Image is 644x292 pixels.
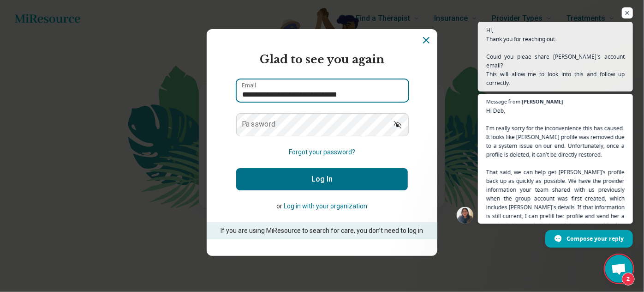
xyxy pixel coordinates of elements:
button: Log in with your organization [284,201,368,211]
label: Email [242,83,256,88]
p: or [236,201,408,211]
button: Dismiss [421,35,432,46]
label: Password [242,121,276,128]
section: Login Dialog [207,29,437,256]
button: Forgot your password? [289,147,355,157]
button: Show password [388,113,408,135]
button: Log In [236,168,408,190]
p: If you are using MiResource to search for care, you don’t need to log in [220,226,424,236]
h2: Glad to see you again [236,51,408,68]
